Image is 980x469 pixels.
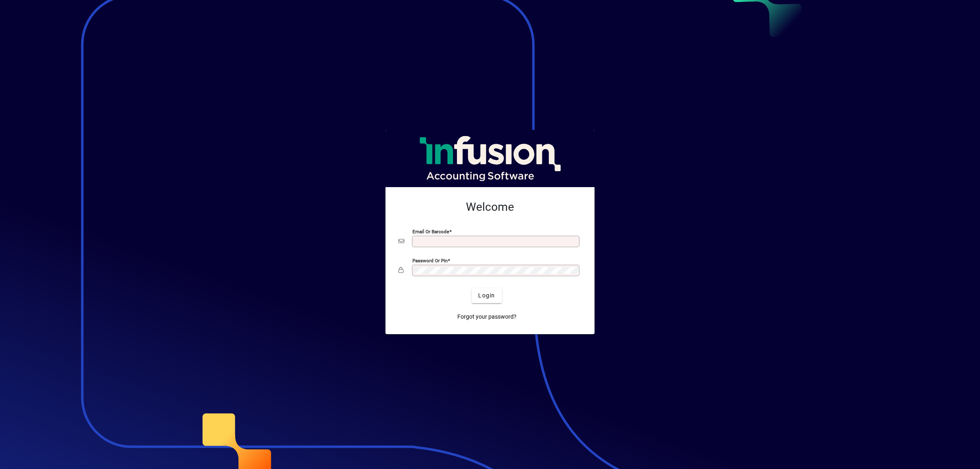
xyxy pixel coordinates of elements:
a: Forgot your password? [454,310,520,324]
h2: Welcome [399,200,581,214]
mat-label: Email or Barcode [412,228,449,234]
mat-label: Password or Pin [412,257,448,263]
button: Login [472,288,501,303]
span: Forgot your password? [457,313,517,321]
span: Login [478,291,495,300]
